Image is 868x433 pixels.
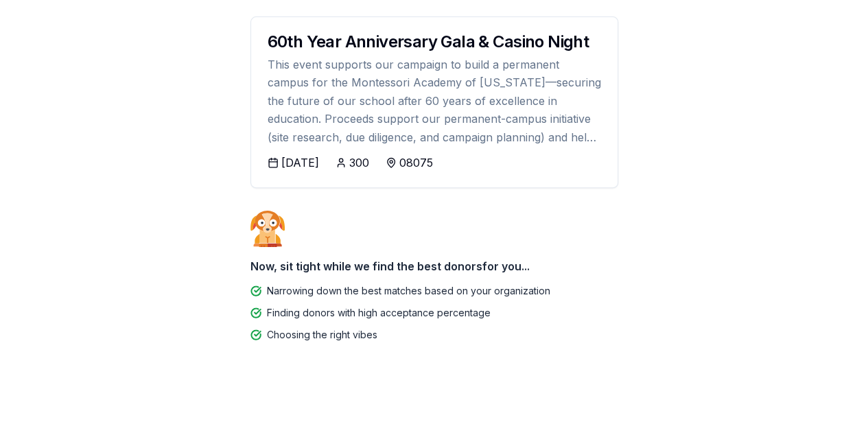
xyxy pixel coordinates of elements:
[349,154,369,171] div: 300
[250,253,618,280] div: Now, sit tight while we find the best donors for you...
[399,154,433,171] div: 08075
[267,327,377,343] div: Choosing the right vibes
[268,56,601,146] div: This event supports our campaign to build a permanent campus for the Montessori Academy of [US_ST...
[268,34,601,50] div: 60th Year Anniversary Gala & Casino Night
[267,305,491,321] div: Finding donors with high acceptance percentage
[267,283,550,299] div: Narrowing down the best matches based on your organization
[250,210,285,247] img: Dog waiting patiently
[281,154,319,171] div: [DATE]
